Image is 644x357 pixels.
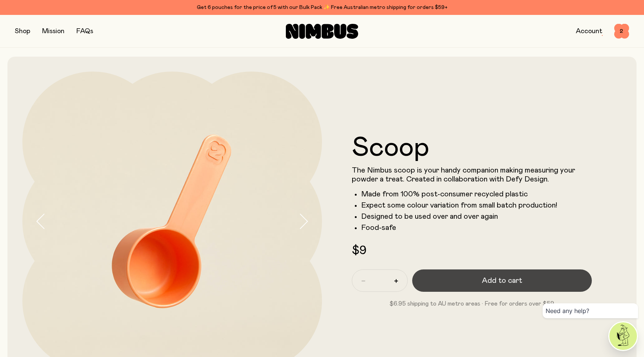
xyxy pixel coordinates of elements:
button: 2 [614,24,629,39]
li: Expect some colour variation from small batch production! [361,201,592,210]
a: Mission [42,28,64,35]
a: FAQs [76,28,93,35]
li: Food-safe [361,223,592,232]
span: Add to cart [482,275,522,286]
a: Account [576,28,602,35]
button: Add to cart [412,269,592,292]
span: $9 [352,245,366,257]
li: Designed to be used over and over again [361,212,592,221]
img: agent [609,322,637,350]
h1: Scoop [352,135,592,161]
li: Made from 100% post-consumer recycled plastic [361,190,592,199]
p: The Nimbus scoop is your handy companion making measuring your powder a treat. Created in collabo... [352,166,592,184]
div: Get 6 pouches for the price of 5 with our Bulk Pack ✨ Free Australian metro shipping for orders $59+ [15,3,629,12]
p: $6.95 shipping to AU metro areas · Free for orders over $59 [352,299,592,308]
div: Need any help? [543,303,638,318]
